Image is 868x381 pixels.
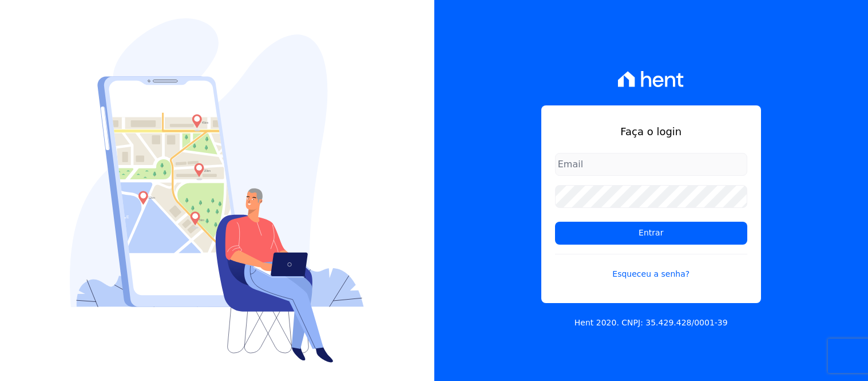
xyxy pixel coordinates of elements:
h1: Faça o login [555,124,747,139]
input: Email [555,153,747,176]
a: Esqueceu a senha? [555,254,747,280]
img: Login [70,18,364,363]
input: Entrar [555,222,747,245]
p: Hent 2020. CNPJ: 35.429.428/0001-39 [574,317,728,329]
